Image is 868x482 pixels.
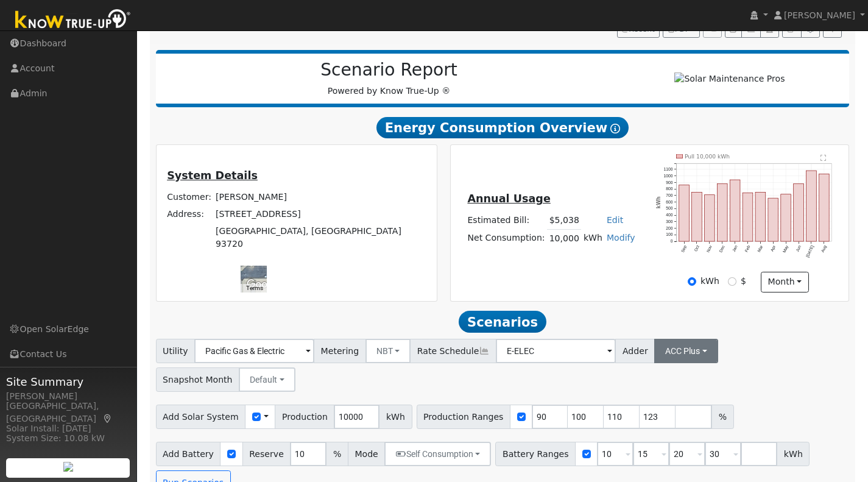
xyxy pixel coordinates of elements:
[730,180,741,241] rect: onclick=""
[781,194,791,241] rect: onclick=""
[819,174,830,241] rect: onclick=""
[417,405,510,429] span: Production Ranges
[782,244,790,253] text: May
[664,173,673,177] text: 1000
[326,442,348,466] span: %
[741,275,746,288] label: $
[244,277,284,292] img: Google
[761,272,809,292] button: month
[732,244,738,252] text: Jan
[275,405,334,429] span: Production
[700,275,719,288] label: kWh
[246,285,263,291] a: Terms (opens in new tab)
[495,442,576,466] span: Battery Ranges
[379,405,412,429] span: kWh
[156,367,240,392] span: Snapshot Month
[718,183,728,241] rect: onclick=""
[784,10,855,20] span: [PERSON_NAME]
[692,192,702,241] rect: onclick=""
[6,400,130,425] div: [GEOGRAPHIC_DATA], [GEOGRAPHIC_DATA]
[102,414,113,424] a: Map
[384,442,491,466] button: Self Consumption
[719,244,726,252] text: Dec
[796,244,802,252] text: Jun
[547,230,581,247] td: 10,000
[168,60,610,80] h2: Scenario Report
[167,169,258,182] u: System Details
[666,199,673,204] text: 600
[688,277,696,286] input: kWh
[365,339,411,363] button: NBT
[496,339,616,363] input: Select a Rate Schedule
[777,442,810,466] span: kWh
[820,244,828,253] text: Aug
[165,205,214,222] td: Address:
[770,244,777,252] text: Apr
[666,232,673,236] text: 100
[744,244,751,253] text: Feb
[214,223,428,253] td: [GEOGRAPHIC_DATA], [GEOGRAPHIC_DATA] 93720
[654,339,718,363] button: ACC Plus
[607,215,623,225] a: Edit
[666,193,673,197] text: 700
[607,233,635,243] a: Modify
[685,152,730,159] text: Pull 10,000 kWh
[6,390,130,403] div: [PERSON_NAME]
[6,432,130,445] div: System Size: 10.08 kW
[156,405,246,429] span: Add Solar System
[768,198,778,241] rect: onclick=""
[465,212,547,230] td: Estimated Bill:
[6,374,130,390] span: Site Summary
[821,154,827,161] text: 
[705,194,715,241] rect: onclick=""
[694,244,700,252] text: Oct
[459,311,546,333] span: Scenarios
[806,171,817,241] rect: onclick=""
[679,185,690,241] rect: onclick=""
[9,7,137,34] img: Know True-Up
[63,462,73,472] img: retrieve
[674,73,785,85] img: Solar Maintenance Pros
[244,277,284,292] a: Open this area in Google Maps (opens a new window)
[162,60,616,97] div: Powered by Know True-Up ®
[165,188,214,205] td: Customer:
[615,339,655,363] span: Adder
[214,188,428,205] td: [PERSON_NAME]
[757,244,764,252] text: Mar
[156,339,196,363] span: Utility
[680,244,688,253] text: Sep
[656,196,662,208] text: kWh
[239,367,295,392] button: Default
[666,186,673,191] text: 800
[376,117,629,139] span: Energy Consumption Overview
[666,180,673,184] text: 900
[314,339,366,363] span: Metering
[664,167,673,171] text: 1100
[214,205,428,222] td: [STREET_ADDRESS]
[711,405,733,429] span: %
[666,225,673,230] text: 200
[581,230,604,247] td: kWh
[547,212,581,230] td: $5,038
[6,422,130,435] div: Solar Install: [DATE]
[666,206,673,210] text: 500
[465,230,547,247] td: Net Consumption:
[743,193,753,241] rect: onclick=""
[610,124,620,133] i: Show Help
[805,244,815,258] text: [DATE]
[755,192,766,241] rect: onclick=""
[194,339,314,363] input: Select a Utility
[348,442,385,466] span: Mode
[467,193,550,205] u: Annual Usage
[242,442,291,466] span: Reserve
[706,244,713,252] text: Nov
[671,239,673,243] text: 0
[794,183,804,241] rect: onclick=""
[666,219,673,224] text: 300
[728,277,736,286] input: $
[156,442,221,466] span: Add Battery
[410,339,496,363] span: Rate Schedule
[666,213,673,217] text: 400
